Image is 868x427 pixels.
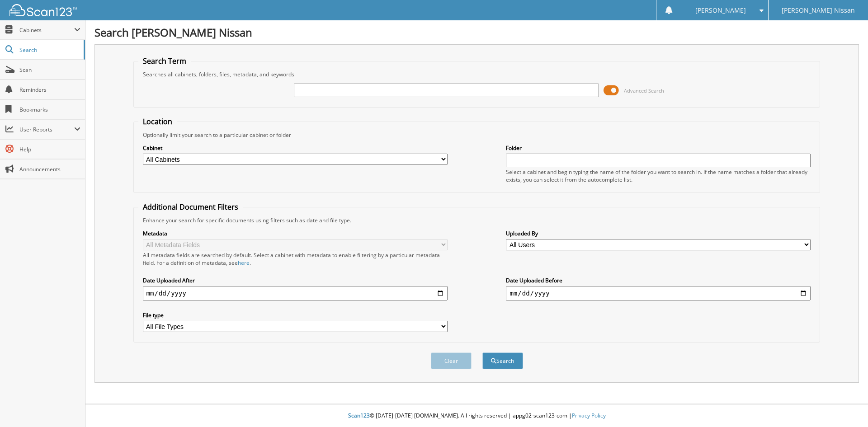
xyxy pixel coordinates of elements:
[138,117,177,127] legend: Location
[143,230,448,237] label: Metadata
[19,126,74,133] span: User Reports
[506,144,811,152] label: Folder
[143,144,448,152] label: Cabinet
[506,168,811,183] div: Select a cabinet and begin typing the name of the folder you want to search in. If the name match...
[143,277,448,284] label: Date Uploaded After
[506,277,811,284] label: Date Uploaded Before
[19,145,80,153] span: Help
[143,286,448,300] input: start
[348,412,370,419] span: Scan123
[431,352,472,369] button: Clear
[19,26,74,34] span: Cabinets
[138,56,191,66] legend: Search Term
[9,4,77,16] img: scan123-logo-white.svg
[138,131,816,139] div: Optionally limit your search to a particular cabinet or folder
[138,70,816,78] div: Searches all cabinets, folders, files, metadata, and keywords
[482,352,523,369] button: Search
[506,230,811,237] label: Uploaded By
[143,251,448,267] div: All metadata fields are searched by default. Select a cabinet with metadata to enable filtering b...
[695,8,746,13] span: [PERSON_NAME]
[506,286,811,300] input: end
[138,202,243,212] legend: Additional Document Filters
[19,165,80,173] span: Announcements
[94,25,859,40] h1: Search [PERSON_NAME] Nissan
[138,216,816,224] div: Enhance your search for specific documents using filters such as date and file type.
[19,86,80,94] span: Reminders
[238,259,250,267] a: here
[572,412,606,419] a: Privacy Policy
[19,66,80,74] span: Scan
[19,106,80,113] span: Bookmarks
[85,405,868,427] div: © [DATE]-[DATE] [DOMAIN_NAME]. All rights reserved | appg02-scan123-com |
[19,46,79,54] span: Search
[624,87,664,94] span: Advanced Search
[143,311,448,319] label: File type
[782,8,855,13] span: [PERSON_NAME] Nissan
